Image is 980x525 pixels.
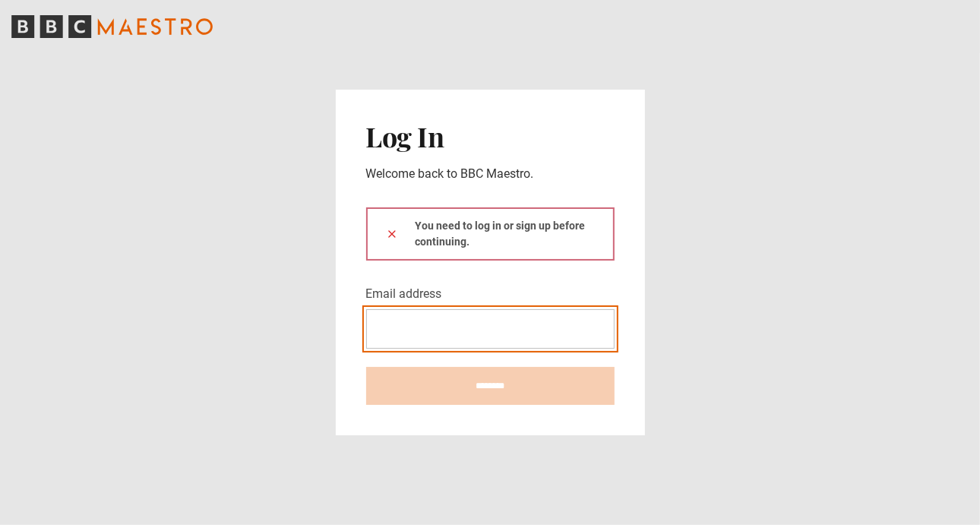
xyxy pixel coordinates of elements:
[366,165,615,183] p: Welcome back to BBC Maestro.
[366,285,442,303] label: Email address
[366,207,615,261] div: You need to log in or sign up before continuing.
[11,15,213,38] svg: BBC Maestro
[366,120,615,152] h2: Log In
